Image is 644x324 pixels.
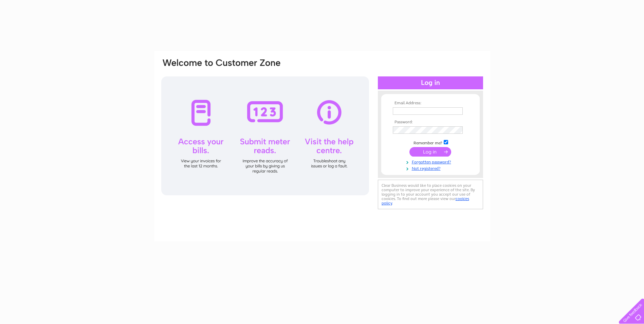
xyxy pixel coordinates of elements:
[393,158,470,165] a: Forgotten password?
[391,120,470,125] th: Password:
[393,165,470,171] a: Not registered?
[382,196,469,205] a: cookies policy
[391,139,470,146] td: Remember me?
[378,180,483,209] div: Clear Business would like to place cookies on your computer to improve your experience of the sit...
[391,101,470,106] th: Email Address:
[409,147,451,157] input: Submit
